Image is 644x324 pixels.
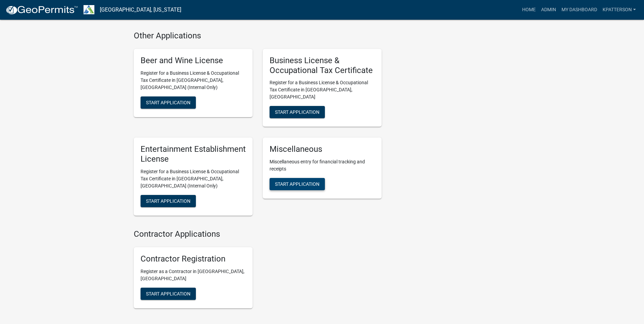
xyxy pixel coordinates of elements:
[84,5,94,14] img: Troup County, Georgia
[141,288,196,300] button: Start Application
[270,79,375,101] p: Register for a Business License & Occupational Tax Certificate in [GEOGRAPHIC_DATA], [GEOGRAPHIC_...
[270,178,325,190] button: Start Application
[141,168,246,190] p: Register for a Business License & Occupational Tax Certificate in [GEOGRAPHIC_DATA], [GEOGRAPHIC_...
[538,3,559,16] a: Admin
[270,158,375,173] p: Miscellaneous entry for financial tracking and receipts
[141,195,196,207] button: Start Application
[146,100,190,105] span: Start Application
[141,254,246,264] h5: Contractor Registration
[134,31,382,221] wm-workflow-list-section: Other Applications
[134,31,382,41] h4: Other Applications
[146,291,190,296] span: Start Application
[141,268,246,282] p: Register as a Contractor in [GEOGRAPHIC_DATA], [GEOGRAPHIC_DATA]
[141,56,246,66] h5: Beer and Wine License
[100,4,181,16] a: [GEOGRAPHIC_DATA], [US_STATE]
[141,144,246,164] h5: Entertainment Establishment License
[146,198,190,204] span: Start Application
[519,3,538,16] a: Home
[559,3,600,16] a: My Dashboard
[275,109,319,115] span: Start Application
[270,144,375,154] h5: Miscellaneous
[275,181,319,187] span: Start Application
[141,96,196,109] button: Start Application
[141,70,246,91] p: Register for a Business License & Occupational Tax Certificate in [GEOGRAPHIC_DATA], [GEOGRAPHIC_...
[134,229,382,239] h4: Contractor Applications
[270,106,325,118] button: Start Application
[270,56,375,75] h5: Business License & Occupational Tax Certificate
[600,3,639,16] a: KPATTERSON
[134,229,382,314] wm-workflow-list-section: Contractor Applications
